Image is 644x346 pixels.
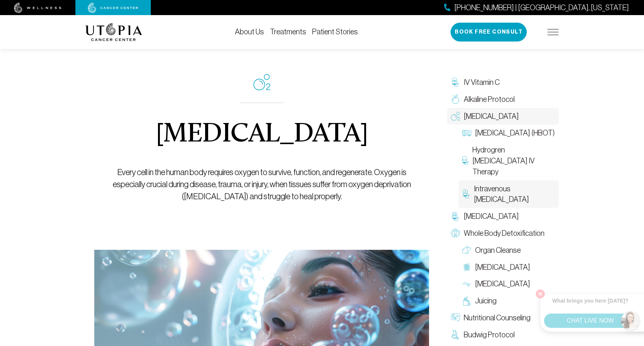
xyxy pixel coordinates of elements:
span: Organ Cleanse [475,245,521,256]
a: [MEDICAL_DATA] [447,208,559,225]
a: IV Vitamin C [447,74,559,91]
img: icon [253,74,270,91]
span: [MEDICAL_DATA] [475,278,530,289]
img: cancer center [88,3,138,13]
span: [MEDICAL_DATA] [464,111,519,122]
a: [MEDICAL_DATA] [447,108,559,125]
a: Nutritional Counseling [447,309,559,326]
img: Alkaline Protocol [451,95,460,104]
span: [MEDICAL_DATA] (HBOT) [475,128,555,138]
span: Nutritional Counseling [464,312,531,323]
a: Intravenous [MEDICAL_DATA] [458,180,559,208]
img: logo [85,23,142,41]
a: [MEDICAL_DATA] (HBOT) [458,125,559,141]
span: Hydrogren [MEDICAL_DATA] IV Therapy [472,145,555,177]
a: Treatments [270,28,306,36]
a: Juicing [458,292,559,309]
span: IV Vitamin C [464,77,500,88]
img: IV Vitamin C [451,78,460,87]
span: [MEDICAL_DATA] [475,262,530,273]
span: [MEDICAL_DATA] [464,211,519,222]
a: About Us [235,28,264,36]
p: Every cell in the human body requires oxygen to survive, function, and regenerate. Oxygen is espe... [112,166,412,203]
span: Whole Body Detoxification [464,228,544,239]
span: [PHONE_NUMBER] | [GEOGRAPHIC_DATA], [US_STATE] [454,2,629,13]
a: Whole Body Detoxification [447,225,559,242]
img: Nutritional Counseling [451,313,460,322]
a: [MEDICAL_DATA] [458,259,559,276]
h1: [MEDICAL_DATA] [156,121,368,148]
img: Whole Body Detoxification [451,229,460,238]
span: Alkaline Protocol [464,94,515,105]
span: Intravenous [MEDICAL_DATA] [474,183,555,205]
a: Alkaline Protocol [447,91,559,108]
a: Patient Stories [312,28,358,36]
img: Oxygen Therapy [451,112,460,121]
img: Hydrogren Peroxide IV Therapy [462,156,469,165]
span: Juicing [475,295,497,306]
a: Organ Cleanse [458,242,559,259]
span: Budwig Protocol [464,329,515,340]
img: Lymphatic Massage [462,280,471,289]
img: Intravenous Ozone Therapy [462,189,470,198]
img: Organ Cleanse [462,246,471,255]
img: Colon Therapy [462,263,471,272]
a: Hydrogren [MEDICAL_DATA] IV Therapy [458,141,559,180]
img: icon-hamburger [547,29,559,35]
img: Budwig Protocol [451,330,460,339]
a: [MEDICAL_DATA] [458,275,559,292]
img: Chelation Therapy [451,212,460,221]
img: Juicing [462,297,471,306]
img: Hyperbaric Oxygen Therapy (HBOT) [462,129,471,138]
a: [PHONE_NUMBER] | [GEOGRAPHIC_DATA], [US_STATE] [444,2,629,13]
img: wellness [14,3,61,13]
button: Book Free Consult [451,23,527,42]
a: Budwig Protocol [447,326,559,343]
